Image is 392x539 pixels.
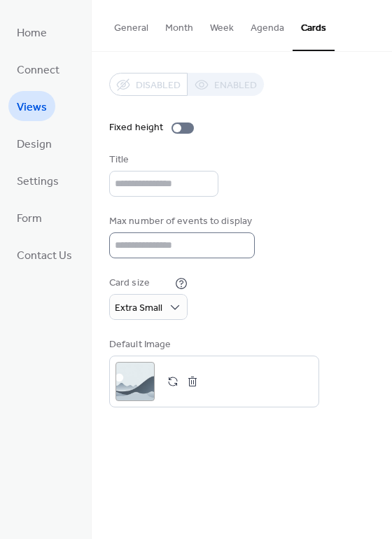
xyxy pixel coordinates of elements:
[109,276,172,290] div: Card size
[17,245,72,267] span: Contact Us
[8,202,50,232] a: Form
[8,239,80,269] a: Contact Us
[8,17,55,47] a: Home
[109,120,163,135] div: Fixed height
[8,54,68,84] a: Connect
[109,214,252,229] div: Max number of events to display
[17,134,52,155] span: Design
[115,362,155,401] div: ;
[17,171,59,192] span: Settings
[17,59,59,81] span: Connect
[109,153,216,167] div: Title
[17,208,42,230] span: Form
[17,22,47,44] span: Home
[8,165,67,195] a: Settings
[17,97,47,118] span: Views
[115,299,162,318] span: Extra Small
[8,91,55,121] a: Views
[109,337,316,352] div: Default Image
[8,128,60,158] a: Design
